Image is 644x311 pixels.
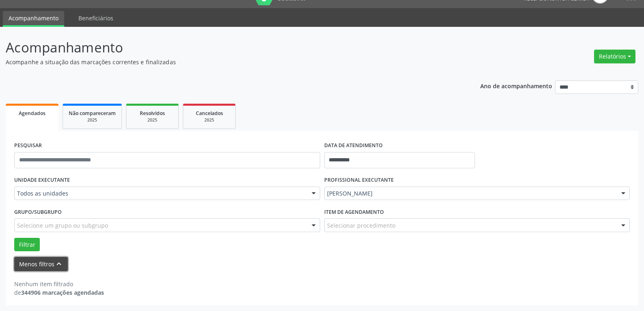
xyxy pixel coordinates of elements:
label: Item de agendamento [324,206,384,218]
div: 2025 [189,117,230,123]
button: Filtrar [14,238,40,252]
span: Agendados [19,110,46,117]
div: 2025 [132,117,173,123]
span: Selecionar procedimento [327,221,395,230]
a: Acompanhamento [3,11,64,27]
span: Cancelados [196,110,223,117]
div: 2025 [69,117,116,123]
i: keyboard_arrow_up [54,259,63,268]
span: [PERSON_NAME] [327,189,614,198]
span: Resolvidos [140,110,165,117]
label: UNIDADE EXECUTANTE [14,174,70,187]
label: DATA DE ATENDIMENTO [324,139,383,152]
label: Grupo/Subgrupo [14,206,62,218]
button: Relatórios [594,50,635,63]
a: Beneficiários [73,11,119,25]
strong: 344906 marcações agendadas [21,289,104,296]
div: Nenhum item filtrado [14,280,104,288]
button: Menos filtroskeyboard_arrow_up [14,257,68,271]
span: Todos as unidades [17,189,304,198]
p: Ano de acompanhamento [480,80,552,91]
p: Acompanhe a situação das marcações correntes e finalizadas [6,58,449,66]
label: PROFISSIONAL EXECUTANTE [324,174,394,187]
div: de [14,288,104,297]
label: PESQUISAR [14,139,42,152]
span: Selecione um grupo ou subgrupo [17,221,108,230]
span: Não compareceram [69,110,116,117]
p: Acompanhamento [6,37,449,58]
